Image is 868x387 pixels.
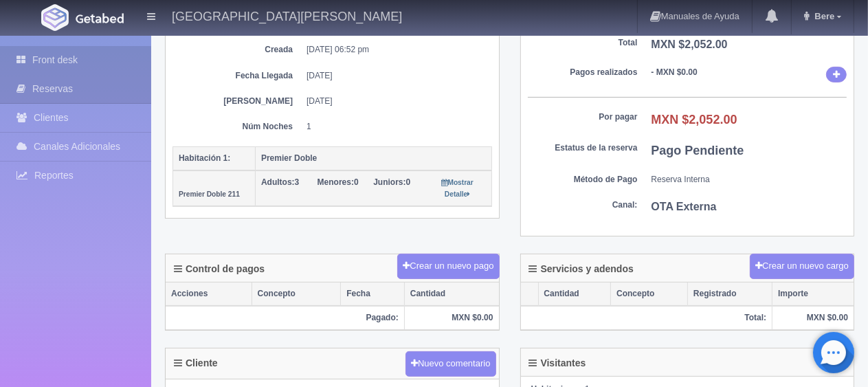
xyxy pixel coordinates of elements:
th: Cantidad [538,283,611,306]
b: Pago Pendiente [652,144,744,157]
b: MXN $2,052.00 [652,38,728,50]
strong: Adultos: [261,177,295,187]
img: Getabed [76,13,124,23]
dt: Pagos realizados [528,67,638,78]
h4: Servicios y adendos [529,264,634,274]
b: Habitación 1: [179,153,230,163]
dt: [PERSON_NAME] [183,96,293,107]
th: Acciones [166,283,252,306]
dd: [DATE] 06:52 pm [307,44,482,56]
dt: Fecha Llegada [183,70,293,82]
dt: Creada [183,44,293,56]
th: Concepto [252,283,341,306]
span: 3 [261,177,299,187]
strong: Menores: [318,177,354,187]
img: Getabed [41,4,69,31]
dd: 1 [307,121,482,133]
th: Premier Doble [256,146,492,170]
th: Cantidad [404,283,498,306]
th: Registrado [687,283,772,306]
dd: Reserva Interna [652,174,847,186]
dt: Por pagar [528,111,638,123]
th: Concepto [611,283,688,306]
dt: Estatus de la reserva [528,142,638,154]
strong: Juniors: [373,177,405,187]
th: Importe [772,283,854,306]
span: 0 [373,177,410,187]
button: Nuevo comentario [405,351,496,377]
span: 0 [318,177,359,187]
button: Crear un nuevo pago [397,254,499,279]
th: MXN $0.00 [404,306,498,330]
h4: [GEOGRAPHIC_DATA][PERSON_NAME] [172,7,402,24]
a: Mostrar Detalle [442,177,474,199]
dt: Total [528,37,638,49]
dd: [DATE] [307,96,482,107]
b: - MXN $0.00 [652,67,698,77]
small: Mostrar Detalle [442,179,474,198]
dt: Canal: [528,199,638,211]
dt: Núm Noches [183,121,293,133]
dd: [DATE] [307,70,482,82]
b: OTA Externa [652,201,717,212]
dt: Método de Pago [528,174,638,186]
h4: Visitantes [529,358,586,368]
th: Fecha [341,283,405,306]
th: MXN $0.00 [772,306,854,330]
small: Premier Doble 211 [179,190,240,198]
b: MXN $2,052.00 [652,113,737,126]
button: Crear un nuevo cargo [750,254,854,279]
span: Bere [811,11,834,21]
h4: Cliente [174,358,218,368]
h4: Control de pagos [174,264,265,274]
th: Total: [521,306,772,330]
th: Pagado: [166,306,404,330]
